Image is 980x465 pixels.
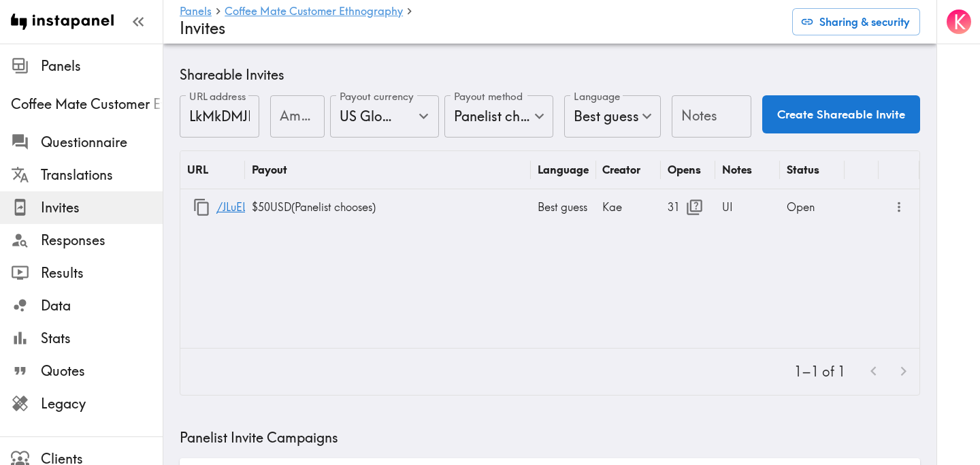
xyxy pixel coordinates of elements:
a: Coffee Mate Customer Ethnography [225,5,403,18]
span: Questionnaire [41,133,163,152]
span: Invites [41,198,163,217]
div: Payout [252,163,287,176]
h4: Invites [180,18,781,38]
h5: Shareable Invites [180,65,920,84]
span: Data [41,296,163,315]
div: 31 [668,190,708,225]
span: Panels [41,57,163,76]
span: Coffee Mate Customer Ethnography [11,95,163,114]
p: 1–1 of 1 [794,362,845,381]
div: Open [780,189,845,225]
span: Translations [41,165,163,185]
button: Open [413,106,434,127]
div: Kae [595,189,660,225]
div: Opens [668,163,701,176]
button: Create Shareable Invite [762,95,920,133]
div: Creator [602,163,640,176]
h5: Panelist Invite Campaigns [180,428,920,447]
div: URL [187,163,208,176]
span: Stats [41,329,163,348]
div: Panelist chooses [444,95,553,138]
button: K [945,8,973,35]
span: Results [41,263,163,283]
label: Language [574,89,620,104]
div: Notes [722,163,752,176]
span: Legacy [41,394,163,413]
div: $50 USD ( Panelist chooses ) [245,189,531,225]
label: Payout currency [340,89,414,104]
div: Best guess [531,189,595,225]
div: UI [715,189,780,225]
span: Quotes [41,362,163,381]
span: K [953,10,966,34]
button: more [888,196,911,219]
a: /JLuELdhb6 [216,190,272,225]
div: Best guess [564,95,661,138]
button: Sharing & security [792,8,920,35]
label: URL address [189,89,246,104]
span: Responses [41,231,163,250]
label: Payout method [454,89,523,104]
div: Language [538,163,589,176]
a: Panels [180,5,212,18]
div: Status [787,163,819,176]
